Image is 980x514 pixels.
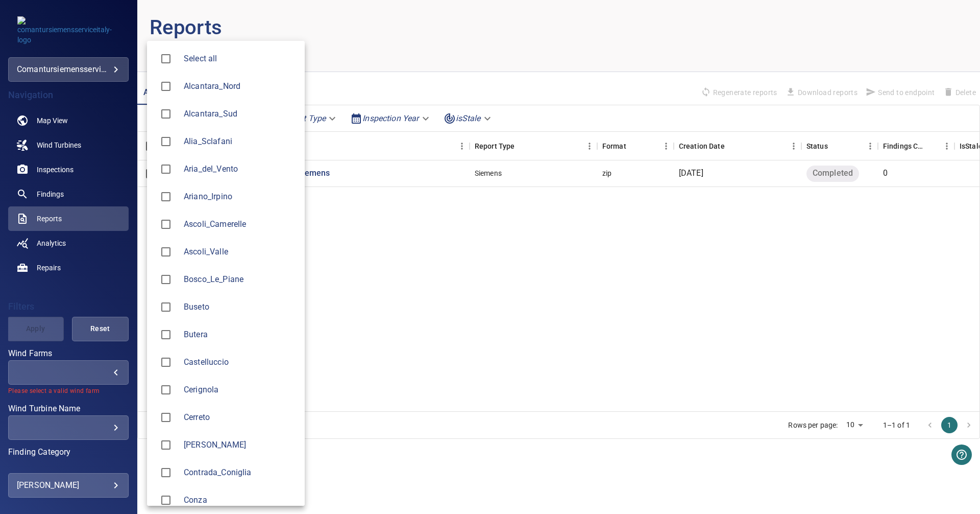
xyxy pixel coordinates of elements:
[184,218,297,230] div: Wind Farms Ascoli_Camerelle
[184,135,297,148] div: Wind Farms Alia_Sclafani
[155,489,177,511] span: Conza
[155,379,177,401] span: Cerignola
[184,494,297,506] span: Conza
[155,214,177,235] span: Ascoli_Camerelle
[184,163,297,175] span: Aria_del_Vento
[184,246,297,258] div: Wind Farms Ascoli_Valle
[184,108,297,120] div: Wind Farms Alcantara_Sud
[184,218,297,230] span: Ascoli_Camerelle
[184,411,297,424] span: Cerreto
[184,329,297,341] div: Wind Farms Butera
[184,466,297,479] span: Contrada_Coniglia
[155,269,177,290] span: Bosco_Le_Piane
[184,163,297,175] div: Wind Farms Aria_del_Vento
[184,356,297,368] span: Castelluccio
[184,108,297,120] span: Alcantara_Sud
[184,191,297,203] div: Wind Farms Ariano_Irpino
[155,103,177,125] span: Alcantara_Sud
[184,80,297,92] span: Alcantara_Nord
[184,384,297,396] span: Cerignola
[155,241,177,263] span: Ascoli_Valle
[155,296,177,318] span: Buseto
[155,352,177,373] span: Castelluccio
[155,158,177,180] span: Aria_del_Vento
[184,80,297,92] div: Wind Farms Alcantara_Nord
[184,356,297,368] div: Wind Farms Castelluccio
[184,135,297,148] span: Alia_Sclafani
[184,439,297,451] div: Wind Farms Ciro
[155,434,177,456] span: Ciro
[184,384,297,396] div: Wind Farms Cerignola
[184,301,297,313] span: Buseto
[184,246,297,258] span: Ascoli_Valle
[184,191,297,203] span: Ariano_Irpino
[155,462,177,483] span: Contrada_Coniglia
[155,186,177,207] span: Ariano_Irpino
[184,329,297,341] span: Butera
[184,466,297,479] div: Wind Farms Contrada_Coniglia
[184,273,297,286] div: Wind Farms Bosco_Le_Piane
[155,131,177,152] span: Alia_Sclafani
[155,324,177,345] span: Butera
[155,407,177,428] span: Cerreto
[184,439,297,451] span: [PERSON_NAME]
[184,53,297,65] span: Select all
[184,494,297,506] div: Wind Farms Conza
[184,301,297,313] div: Wind Farms Buseto
[184,273,297,286] span: Bosco_Le_Piane
[184,411,297,424] div: Wind Farms Cerreto
[155,76,177,97] span: Alcantara_Nord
